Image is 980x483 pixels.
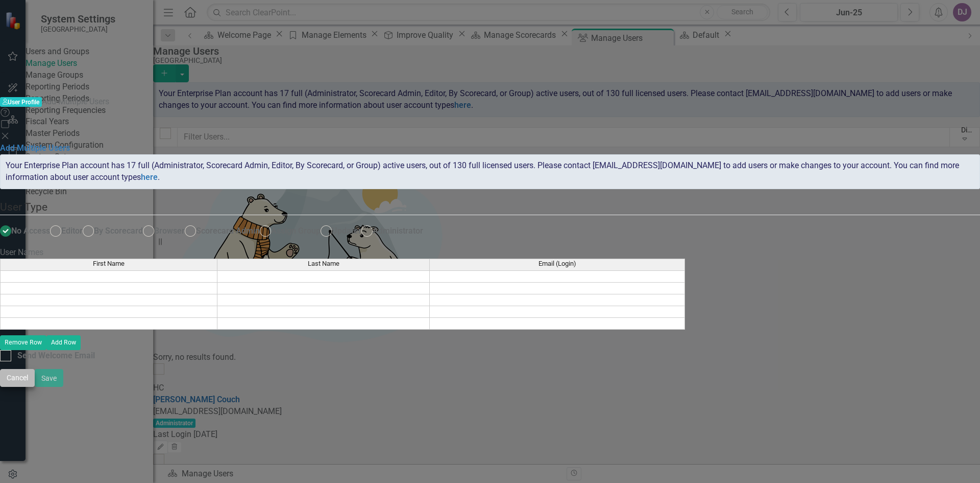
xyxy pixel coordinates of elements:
button: Save [35,369,63,387]
button: Add Row [46,335,81,350]
span: Editor [61,226,83,236]
span: Scorecard Admin [196,226,260,236]
span: Add Multiple Users [42,97,109,106]
span: No Access [11,226,50,236]
span: By Scorecard [94,226,143,236]
div: Send Welcome Email [17,350,95,362]
span: Administrator [373,226,423,236]
span: First Name [93,260,125,267]
span: Email (Login) [538,260,576,267]
span: Last Name [308,260,339,267]
a: here [141,172,158,182]
span: Your Enterprise Plan account has 17 full (Administrator, Scorecard Admin, Editor, By Scorecard, o... [6,160,959,182]
span: Assign Group [271,226,321,236]
span: Updater [332,226,361,236]
span: Browser [154,226,185,236]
